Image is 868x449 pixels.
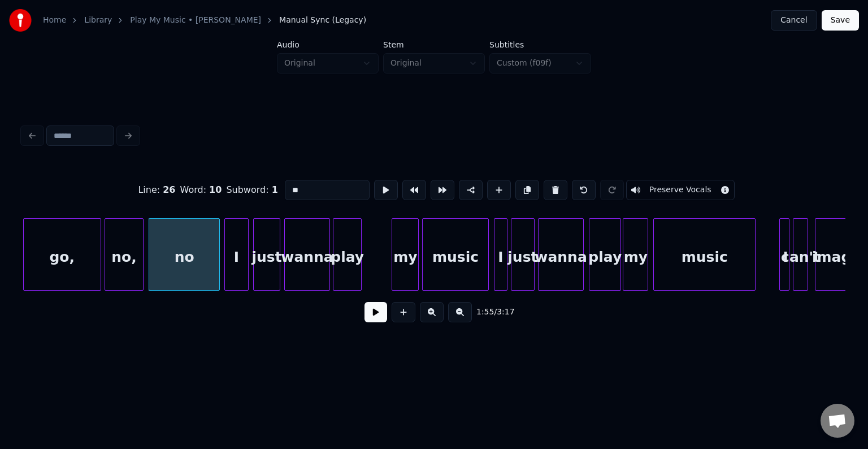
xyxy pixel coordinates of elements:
[771,10,817,31] button: Cancel
[822,10,859,31] button: Save
[497,306,514,318] span: 3:17
[180,183,222,197] div: Word :
[272,184,278,195] span: 1
[43,15,66,26] a: Home
[9,9,32,32] img: youka
[226,183,277,197] div: Subword :
[279,15,366,26] span: Manual Sync (Legacy)
[489,41,591,49] label: Subtitles
[163,184,175,195] span: 26
[43,15,366,26] nav: breadcrumb
[476,306,504,318] div: /
[626,180,735,200] button: Toggle
[130,15,261,26] a: Play My Music • [PERSON_NAME]
[821,404,854,438] a: Open chat
[138,183,175,197] div: Line :
[476,306,494,318] span: 1:55
[209,184,222,195] span: 10
[383,41,485,49] label: Stem
[84,15,112,26] a: Library
[277,41,379,49] label: Audio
